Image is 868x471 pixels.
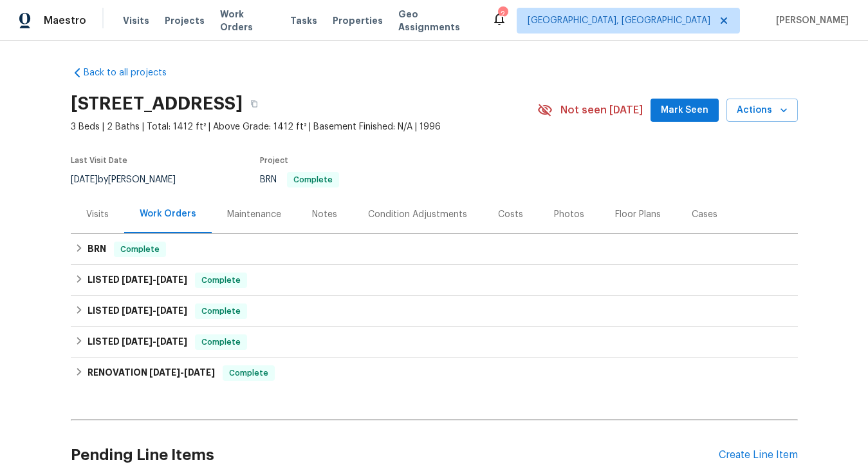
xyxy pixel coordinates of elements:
span: Tasks [290,16,317,25]
h6: LISTED [88,303,187,319]
div: Photos [554,208,584,221]
span: Complete [196,305,246,318]
div: Work Orders [140,207,196,220]
span: [DATE] [156,275,187,284]
span: [DATE] [71,175,98,184]
span: Work Orders [220,8,275,34]
div: LISTED [DATE]-[DATE]Complete [71,265,798,296]
span: [DATE] [122,306,152,315]
span: Visits [123,14,149,27]
h6: LISTED [88,334,187,350]
button: Copy Address [243,92,266,115]
div: Create Line Item [719,449,798,461]
span: Complete [115,243,165,256]
span: Complete [224,367,273,380]
span: - [149,368,215,377]
div: by [PERSON_NAME] [71,172,191,187]
span: Complete [196,274,246,287]
div: Floor Plans [615,208,661,221]
button: Mark Seen [651,99,719,122]
span: Mark Seen [661,102,708,119]
span: [PERSON_NAME] [771,14,849,27]
span: [DATE] [122,275,152,284]
a: Back to all projects [71,66,194,79]
h2: [STREET_ADDRESS] [71,97,243,110]
span: - [122,337,187,346]
span: Actions [737,102,788,119]
span: Complete [196,336,246,349]
span: [DATE] [156,337,187,346]
div: Condition Adjustments [368,208,467,221]
div: Costs [498,208,523,221]
h6: LISTED [88,273,187,288]
div: LISTED [DATE]-[DATE]Complete [71,327,798,358]
h6: RENOVATION [88,365,215,381]
span: [DATE] [156,306,187,315]
div: Maintenance [227,208,281,221]
span: Last Visit Date [71,157,127,164]
span: Projects [165,14,205,27]
span: Maestro [44,14,86,27]
div: 2 [498,8,507,21]
span: - [122,306,187,315]
span: [GEOGRAPHIC_DATA], [GEOGRAPHIC_DATA] [528,14,710,27]
div: BRN Complete [71,234,798,265]
div: RENOVATION [DATE]-[DATE]Complete [71,358,798,389]
span: [DATE] [122,337,152,346]
span: Properties [333,14,383,27]
span: Geo Assignments [398,8,476,34]
span: BRN [260,175,339,184]
span: 3 Beds | 2 Baths | Total: 1412 ft² | Above Grade: 1412 ft² | Basement Finished: N/A | 1996 [71,120,537,133]
div: Cases [692,208,717,221]
span: Not seen [DATE] [560,104,643,117]
div: Visits [86,208,109,221]
span: Complete [288,176,338,184]
div: Notes [312,208,337,221]
div: LISTED [DATE]-[DATE]Complete [71,296,798,327]
span: [DATE] [149,368,180,377]
span: Project [260,157,288,164]
button: Actions [726,99,798,122]
h6: BRN [88,242,106,257]
span: - [122,275,187,284]
span: [DATE] [184,368,215,377]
